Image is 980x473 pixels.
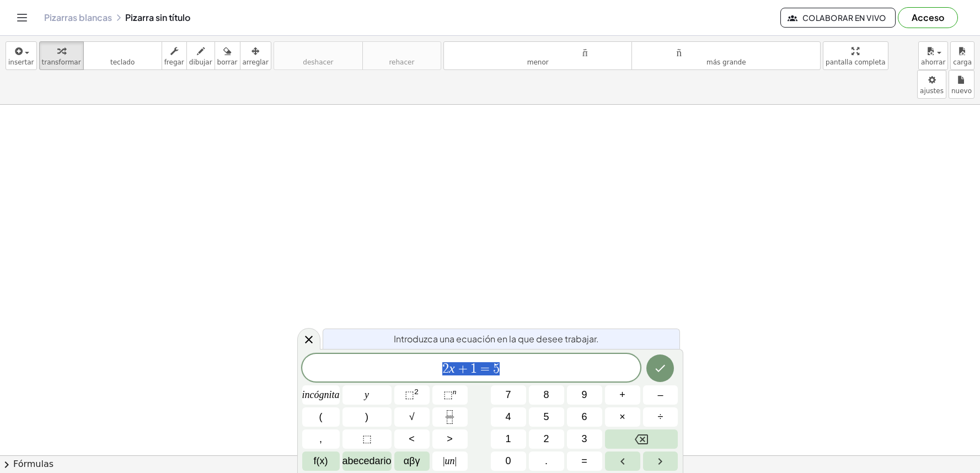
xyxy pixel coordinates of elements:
[802,13,886,23] font: Colaborar en vivo
[658,411,663,422] font: ÷
[394,385,430,405] button: Al cuadrado
[443,389,453,400] font: ⬚
[446,46,630,56] font: tamaño_del_formato
[302,389,340,400] font: incógnita
[605,407,640,427] button: Veces
[949,70,974,99] button: nuevo
[643,452,678,471] button: Flecha derecha
[646,354,674,382] button: Hecho
[186,41,215,70] button: dibujar
[605,429,678,449] button: Retroceso
[898,7,958,28] button: Acceso
[582,411,587,422] font: 6
[302,452,340,471] button: Funciones
[189,58,212,66] font: dibujar
[567,385,602,405] button: 9
[404,455,420,466] font: αβγ
[605,385,640,405] button: Más
[780,8,896,28] button: Colaborar en vivo
[643,407,678,427] button: Dividir
[405,389,414,400] font: ⬚
[529,452,564,471] button: .
[274,41,363,70] button: deshacerdeshacer
[44,12,112,23] font: Pizarras blancas
[951,87,972,95] font: nuevo
[619,411,625,422] font: ×
[455,455,457,466] font: |
[432,385,468,405] button: Sobrescrito
[215,41,240,70] button: borrar
[567,452,602,471] button: Igual
[409,433,415,444] font: <
[110,58,135,66] font: teclado
[950,41,974,70] button: carga
[276,46,360,56] font: deshacer
[445,455,455,466] font: un
[342,407,392,427] button: )
[362,433,372,444] font: ⬚
[491,385,526,405] button: 7
[432,407,468,427] button: Fracción
[657,389,663,400] font: –
[13,459,53,469] font: Fórmulas
[432,452,468,471] button: Valor absoluto
[365,389,369,400] font: y
[826,58,886,66] font: pantalla completa
[631,41,821,70] button: tamaño_del_formatomás grande
[527,58,549,66] font: menor
[912,12,944,23] font: Acceso
[634,46,818,56] font: tamaño_del_formato
[581,455,587,466] font: =
[319,433,322,444] font: ,
[394,429,430,449] button: Menos que
[319,411,323,422] font: (
[567,407,602,427] button: 6
[302,429,340,449] button: ,
[394,407,430,427] button: Raíz cuadrada
[314,455,328,466] font: f(x)
[544,411,549,422] font: 5
[362,41,441,70] button: rehacerrehacer
[42,58,81,66] font: transformar
[432,429,468,449] button: Más que
[342,385,392,405] button: y
[453,388,457,396] font: n
[506,433,511,444] font: 1
[643,385,678,405] button: Menos
[491,429,526,449] button: 1
[342,429,392,449] button: Marcador de posición
[162,41,187,70] button: fregar
[86,46,159,56] font: teclado
[240,41,271,70] button: arreglar
[529,407,564,427] button: 5
[342,452,392,471] button: Alfabeto
[302,385,340,405] button: incógnita
[823,41,888,70] button: pantalla completa
[365,411,368,422] font: )
[506,411,511,422] font: 4
[917,70,946,99] button: ajustes
[582,389,587,400] font: 9
[918,41,948,70] button: ahorrar
[506,455,511,466] font: 0
[8,58,34,66] font: insertar
[529,385,564,405] button: 8
[545,455,548,466] font: .
[302,407,340,427] button: (
[44,12,112,23] a: Pizarras blancas
[414,388,419,396] font: 2
[619,389,625,400] font: +
[491,407,526,427] button: 4
[921,58,945,66] font: ahorrar
[217,58,238,66] font: borrar
[447,433,453,444] font: >
[39,41,84,70] button: transformar
[455,362,471,375] span: +
[389,58,414,66] font: rehacer
[491,452,526,471] button: 0
[394,452,430,471] button: alfabeto griego
[443,455,445,466] font: |
[409,411,415,422] font: √
[477,362,493,375] span: =
[13,9,31,26] button: Cambiar navegación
